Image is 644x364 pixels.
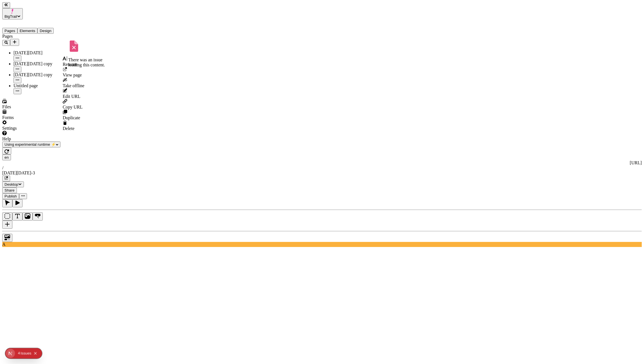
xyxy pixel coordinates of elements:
span: en [4,155,9,159]
span: Delete [63,126,74,131]
span: Rename [63,62,77,67]
span: Copy URL [63,105,83,109]
button: Elements [17,28,38,34]
div: Untitled page [13,83,70,88]
p: Cookie Test Route [2,5,82,10]
p: There was an issue loading this content. [68,57,110,68]
span: Take offline [63,83,84,88]
button: Box [2,212,12,221]
div: Forms [2,115,70,120]
button: BigTrail [2,8,23,19]
button: Publish [2,193,19,199]
button: Pages [2,28,17,34]
div: [DATE][DATE] [13,50,70,55]
button: Share [2,187,17,193]
button: Desktop [2,181,24,187]
div: [DATE][DATE] copy [13,72,70,77]
button: Add new [10,39,19,46]
span: Duplicate [63,115,80,120]
button: Design [37,28,54,34]
div: Files [2,104,70,109]
button: Using experimental runtime ⚡️ [2,141,60,147]
div: Help [2,136,70,141]
div: A [2,242,642,247]
button: Text [12,212,22,221]
span: Share [4,188,15,192]
div: Pages [2,34,70,39]
span: View page [63,73,82,77]
div: [DATE][DATE] copy [13,61,70,66]
button: Image [22,212,33,221]
div: [DATE][DATE]-3 [2,170,642,176]
span: Edit URL [63,94,80,99]
div: Settings [2,126,70,131]
span: Using experimental runtime ⚡️ [4,142,56,147]
div: [URL] [2,160,642,165]
span: Publish [4,194,17,198]
button: Open locale picker [2,154,11,160]
span: BigTrail [4,14,17,19]
div: / [2,165,642,170]
button: Button [33,212,43,221]
span: Desktop [4,182,18,187]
